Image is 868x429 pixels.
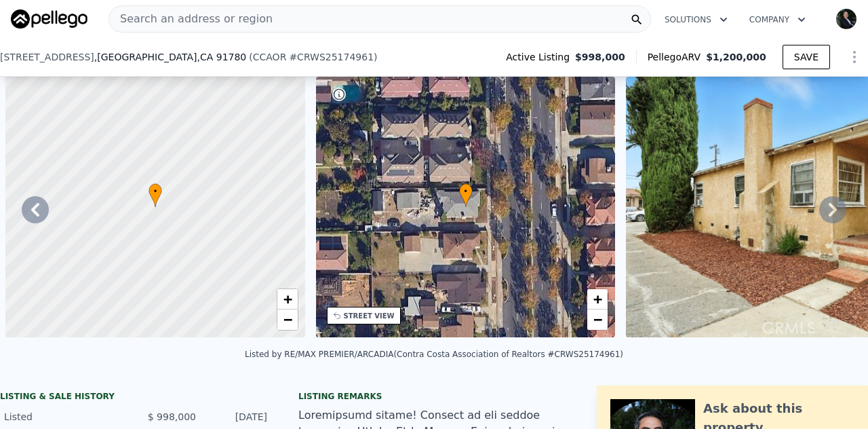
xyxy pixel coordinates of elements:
button: Company [738,7,816,32]
div: Listed [4,410,125,424]
button: Show Options [841,43,868,71]
a: Zoom out [277,310,298,330]
span: , CA 91780 [197,52,246,62]
a: Zoom in [587,289,608,310]
div: Listed by RE/MAX PREMIER/ARCADIA (Contra Costa Association of Realtors #CRWS25174961) [245,350,623,359]
span: Active Listing [506,50,575,64]
span: • [149,185,162,198]
button: Solutions [654,7,738,32]
span: • [459,185,473,198]
div: Listing remarks [298,391,570,402]
div: ( ) [249,50,377,64]
span: + [593,291,602,307]
span: Search an address or region [109,11,273,27]
a: Zoom out [587,310,608,330]
div: • [459,183,473,207]
button: SAVE [783,45,830,69]
span: − [283,311,292,328]
div: • [149,183,162,207]
div: STREET VIEW [344,311,395,321]
span: , [GEOGRAPHIC_DATA] [94,50,246,64]
span: + [283,291,292,307]
img: Pellego [11,10,87,29]
span: − [593,311,602,328]
span: Pellego ARV [648,50,707,64]
a: Zoom in [277,289,298,310]
img: avatar [835,8,857,30]
span: $1,200,000 [706,52,766,62]
span: $998,000 [575,50,625,64]
div: [DATE] [207,410,267,424]
span: $ 998,000 [148,411,196,422]
span: CCAOR [253,52,287,62]
span: # CRWS25174961 [289,52,374,62]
